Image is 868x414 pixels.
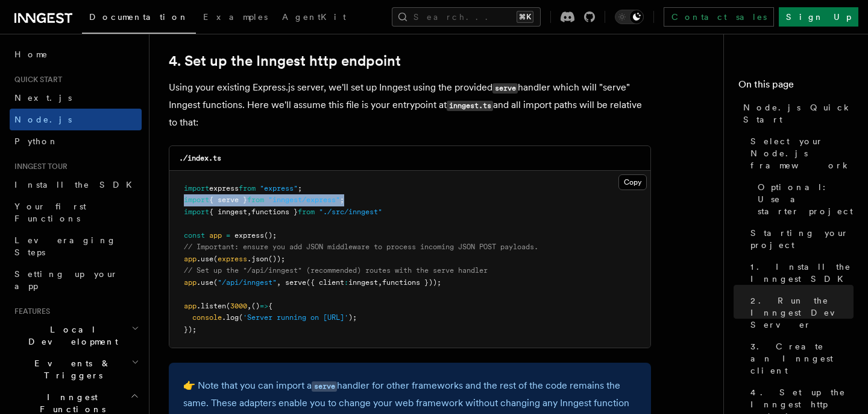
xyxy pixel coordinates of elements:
[382,278,441,287] span: functions }));
[779,7,858,27] a: Sign Up
[197,302,226,310] span: .listen
[184,184,209,193] span: import
[312,380,337,391] a: serve
[517,11,533,23] kbd: ⌘K
[738,97,854,130] a: Node.js Quick Start
[10,307,50,316] span: Features
[243,313,348,322] span: 'Server running on [URL]'
[268,255,285,263] span: ());
[10,196,142,229] a: Your first Functions
[348,278,378,287] span: inngest
[184,266,488,275] span: // Set up the "/api/inngest" (recommended) routes with the serve handler
[184,196,209,204] span: import
[260,302,268,310] span: =>
[234,231,264,240] span: express
[251,208,298,216] span: functions }
[14,93,72,103] span: Next.js
[10,130,142,152] a: Python
[10,75,62,84] span: Quick start
[447,101,493,111] code: inngest.ts
[184,231,205,240] span: const
[306,278,344,287] span: ({ client
[298,184,302,193] span: ;
[750,135,854,171] span: Select your Node.js framework
[10,87,142,109] a: Next.js
[10,174,142,196] a: Install the SDK
[226,302,230,310] span: (
[184,255,197,263] span: app
[738,77,854,97] h4: On this page
[664,7,774,27] a: Contact sales
[222,313,239,322] span: .log
[746,130,854,176] a: Select your Node.js framework
[344,278,348,287] span: :
[618,174,647,190] button: Copy
[247,255,268,263] span: .json
[82,4,196,34] a: Documentation
[14,269,118,291] span: Setting up your app
[169,53,401,69] a: 4. Set up the Inngest http endpoint
[312,381,337,392] code: serve
[268,302,272,310] span: {
[239,313,243,322] span: (
[750,295,854,331] span: 2. Run the Inngest Dev Server
[10,319,142,352] button: Local Development
[184,325,197,334] span: });
[14,180,139,189] span: Install the SDK
[392,7,541,27] button: Search...⌘K
[268,196,340,204] span: "inngest/express"
[10,109,142,130] a: Node.js
[743,101,854,126] span: Node.js Quick Start
[10,357,131,381] span: Events & Triggers
[197,278,213,287] span: .use
[218,278,277,287] span: "/api/inngest"
[247,302,251,310] span: ,
[298,208,315,216] span: from
[197,255,213,263] span: .use
[746,290,854,336] a: 2. Run the Inngest Dev Server
[746,222,854,256] a: Starting your project
[10,323,131,348] span: Local Development
[492,83,518,94] code: serve
[753,176,854,222] a: Optional: Use a starter project
[14,48,48,60] span: Home
[260,184,298,193] span: "express"
[213,278,218,287] span: (
[251,302,260,310] span: ()
[226,231,230,240] span: =
[10,162,68,171] span: Inngest tour
[213,255,218,263] span: (
[196,4,275,33] a: Examples
[285,278,306,287] span: serve
[209,184,239,193] span: express
[746,256,854,290] a: 1. Install the Inngest SDK
[230,302,247,310] span: 3000
[247,196,264,204] span: from
[319,208,382,216] span: "./src/inngest"
[209,196,247,204] span: { serve }
[14,115,72,124] span: Node.js
[14,202,86,223] span: Your first Functions
[218,255,247,263] span: express
[169,79,651,131] p: Using your existing Express.js server, we'll set up Inngest using the provided handler which will...
[184,208,209,216] span: import
[247,208,251,216] span: ,
[340,196,344,204] span: ;
[184,278,197,287] span: app
[14,136,58,146] span: Python
[758,181,854,217] span: Optional: Use a starter project
[615,10,644,24] button: Toggle dark mode
[282,12,346,22] span: AgentKit
[179,154,221,162] code: ./index.ts
[184,302,197,310] span: app
[10,43,142,65] a: Home
[750,227,854,251] span: Starting your project
[277,278,281,287] span: ,
[348,313,357,322] span: );
[203,12,268,22] span: Examples
[209,208,247,216] span: { inngest
[10,229,142,263] a: Leveraging Steps
[192,313,222,322] span: console
[14,235,116,257] span: Leveraging Steps
[746,336,854,381] a: 3. Create an Inngest client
